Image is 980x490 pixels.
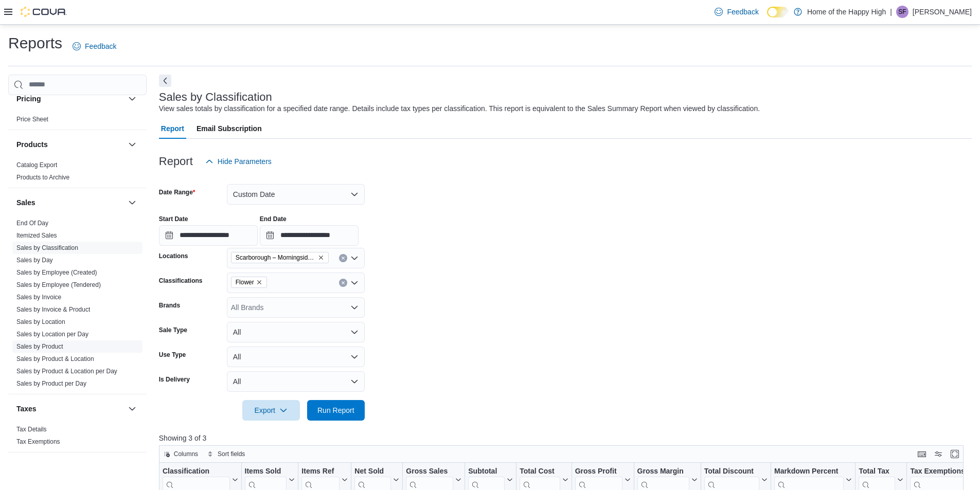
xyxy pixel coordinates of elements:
div: Gross Margin [637,466,689,476]
button: Sales [126,196,138,209]
button: Clear input [339,254,347,262]
button: Run Report [307,400,365,421]
a: Sales by Location per Day [16,331,88,338]
button: All [227,322,365,342]
a: End Of Day [16,220,48,227]
a: Products to Archive [16,174,69,181]
a: Itemized Sales [16,232,57,239]
div: Items Sold [244,466,287,476]
a: Sales by Employee (Tendered) [16,281,101,288]
span: Report [161,118,184,139]
span: Columns [174,450,198,458]
input: Press the down key to open a popover containing a calendar. [159,225,258,246]
span: Hide Parameters [218,156,272,167]
span: Sales by Location [16,318,65,326]
a: Sales by Product per Day [16,380,86,387]
span: Products to Archive [16,173,69,182]
span: Export [248,400,294,421]
span: Sales by Invoice [16,293,61,301]
div: Gross Sales [406,466,453,476]
p: | [890,6,892,18]
div: Gross Profit [575,466,622,476]
span: Feedback [727,7,758,17]
button: Open list of options [350,279,359,287]
img: Cova [21,7,67,17]
button: Open list of options [350,303,359,312]
button: Products [16,139,124,150]
label: Use Type [159,351,186,359]
a: Feedback [710,2,762,22]
div: View sales totals by classification for a specified date range. Details include tax types per cla... [159,103,760,114]
div: Net Sold [354,466,391,476]
span: Sales by Location per Day [16,330,88,338]
a: Sales by Product & Location [16,355,94,362]
div: Total Tax [859,466,895,476]
span: Itemized Sales [16,231,57,240]
span: SF [898,6,906,18]
a: Sales by Invoice & Product [16,306,90,313]
span: Run Report [317,405,354,415]
div: Pricing [8,113,147,130]
button: Columns [159,448,202,460]
a: Tax Details [16,426,47,433]
button: Sales [16,197,124,208]
h3: Pricing [16,94,41,104]
a: Tax Exemptions [16,438,60,445]
span: Catalog Export [16,161,57,169]
button: Keyboard shortcuts [916,448,928,460]
span: Sort fields [218,450,245,458]
p: Home of the Happy High [807,6,886,18]
a: Sales by Location [16,318,65,325]
div: Subtotal [468,466,505,476]
label: Locations [159,252,188,260]
span: Flower [231,277,267,288]
h3: Taxes [16,404,37,414]
button: Remove Scarborough – Morningside - Friendly Stranger from selection in this group [318,255,324,261]
h3: Sales [16,197,35,208]
span: Sales by Classification [16,244,78,252]
a: Sales by Product [16,343,63,350]
div: Markdown Percent [774,466,844,476]
a: Catalog Export [16,161,57,169]
button: Pricing [126,93,138,105]
button: Export [242,400,300,421]
label: Classifications [159,277,203,285]
button: Next [159,75,171,87]
a: Sales by Invoice [16,294,61,301]
span: Tax Details [16,425,47,433]
button: Taxes [126,403,138,415]
a: Sales by Day [16,257,53,264]
label: Sale Type [159,326,187,334]
a: Feedback [68,36,120,57]
button: Hide Parameters [201,151,276,172]
button: Products [126,138,138,151]
label: Brands [159,301,180,310]
button: Enter fullscreen [949,448,961,460]
div: Tax Exemptions [910,466,970,476]
button: All [227,371,365,392]
label: Date Range [159,188,195,196]
div: Total Discount [704,466,759,476]
span: Feedback [85,41,116,51]
span: Sales by Employee (Created) [16,268,97,277]
span: Sales by Product per Day [16,379,86,388]
button: Remove Flower from selection in this group [256,279,262,285]
span: Scarborough – Morningside - Friendly Stranger [236,252,316,263]
div: Classification [163,466,230,476]
h3: Sales by Classification [159,91,272,103]
span: Dark Mode [767,17,768,18]
label: Start Date [159,215,188,223]
span: Price Sheet [16,115,48,123]
span: Sales by Product & Location per Day [16,367,117,375]
span: Flower [236,277,254,287]
button: All [227,347,365,367]
h1: Reports [8,33,62,53]
div: Samuel Fitsum [896,6,908,18]
span: Sales by Employee (Tendered) [16,281,101,289]
a: Price Sheet [16,116,48,123]
span: Sales by Product & Location [16,355,94,363]
div: Items Ref [301,466,340,476]
h3: Report [159,155,193,168]
a: Sales by Employee (Created) [16,269,97,276]
button: Open list of options [350,254,359,262]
